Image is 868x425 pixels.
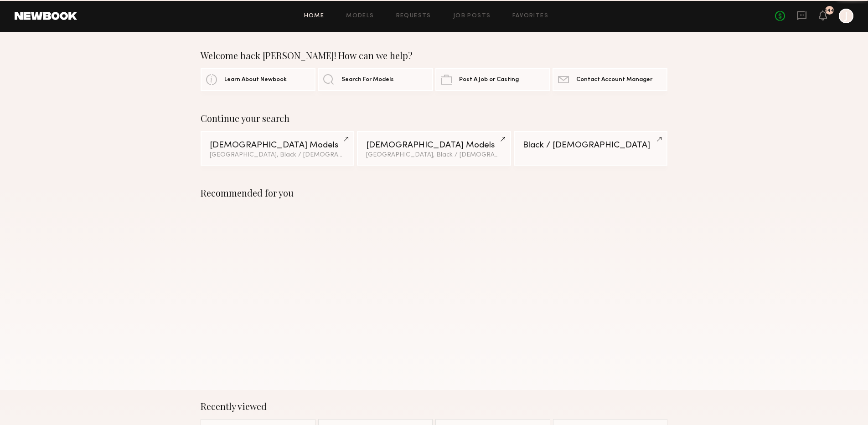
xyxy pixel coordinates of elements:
span: Contact Account Manager [576,77,652,83]
span: Search For Models [341,77,394,83]
a: Search For Models [318,68,433,91]
div: [DEMOGRAPHIC_DATA] Models [210,141,345,150]
span: Learn About Newbook [224,77,287,83]
a: [DEMOGRAPHIC_DATA] Models[GEOGRAPHIC_DATA], Black / [DEMOGRAPHIC_DATA] [357,131,511,166]
div: Recommended for you [201,187,667,198]
a: Home [304,13,325,19]
a: Learn About Newbook [201,68,315,91]
div: [DEMOGRAPHIC_DATA] Models [366,141,501,150]
a: J [839,9,853,23]
a: Job Posts [453,13,491,19]
a: Black / [DEMOGRAPHIC_DATA] [514,131,667,166]
a: Favorites [512,13,548,19]
div: 144 [825,8,834,13]
a: Models [346,13,374,19]
a: Requests [396,13,431,19]
a: [DEMOGRAPHIC_DATA] Models[GEOGRAPHIC_DATA], Black / [DEMOGRAPHIC_DATA] [201,131,354,166]
a: Post A Job or Casting [435,68,550,91]
div: [GEOGRAPHIC_DATA], Black / [DEMOGRAPHIC_DATA] [210,152,345,158]
div: Recently viewed [201,401,667,412]
div: [GEOGRAPHIC_DATA], Black / [DEMOGRAPHIC_DATA] [366,152,501,158]
div: Black / [DEMOGRAPHIC_DATA] [523,141,658,150]
a: Contact Account Manager [553,68,667,91]
div: Welcome back [PERSON_NAME]! How can we help? [201,50,667,61]
span: Post A Job or Casting [459,77,519,83]
div: Continue your search [201,113,667,124]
